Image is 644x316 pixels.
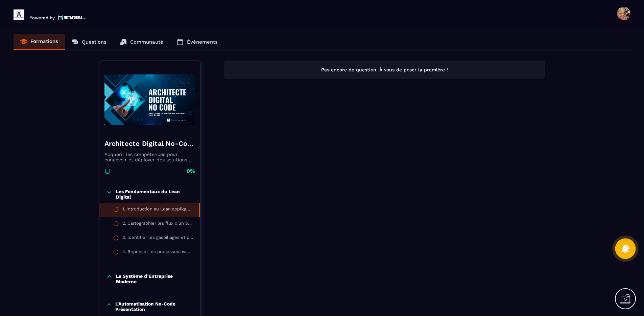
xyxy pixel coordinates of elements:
[230,67,539,73] p: Pas encore de question. À vous de poser la première !
[115,301,193,312] p: L’Automatisation No-Code Présentation
[104,66,195,134] img: banner
[122,206,192,214] div: 1. Introduction au Lean appliqué au digital
[122,221,193,228] div: 2. Cartographier les flux d’un business
[122,249,193,256] div: 4. Repenser les processus avant l’outil
[58,15,87,20] img: logo
[14,9,24,20] img: logo-branding
[116,273,193,284] p: Le Système d’Entreprise Moderne
[29,15,55,20] p: Powered by
[104,139,195,148] h4: Architecte Digital No-Code
[122,235,193,242] div: 3. Identifier les gaspillages et points de friction
[104,152,195,162] p: Acquérir les compétences pour concevoir et déployer des solutions digitales sans coder, accompagn...
[116,189,193,200] p: Les Fondamentaux du Lean Digital
[187,167,195,175] p: 0%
